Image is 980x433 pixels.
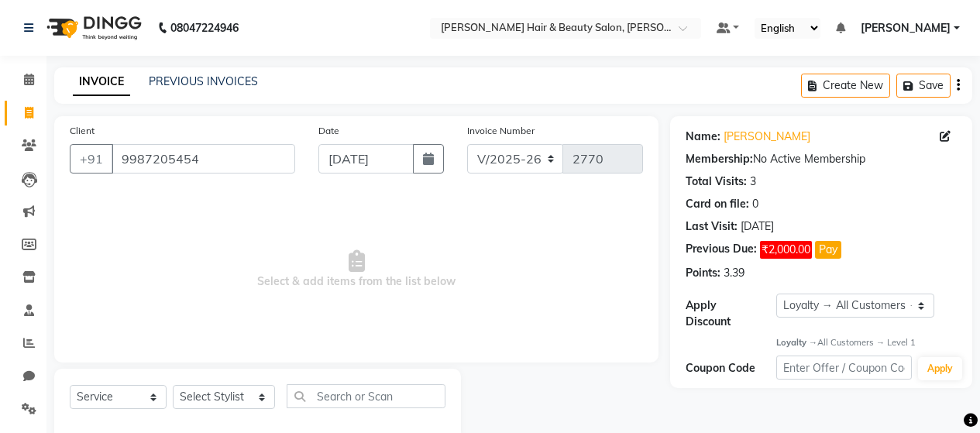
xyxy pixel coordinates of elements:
[70,124,95,138] label: Client
[776,336,957,349] div: All Customers → Level 1
[149,74,258,88] a: PREVIOUS INVOICES
[70,192,643,347] span: Select & add items from the list below
[70,144,113,174] button: +91
[686,241,757,259] div: Previous Due:
[724,265,744,281] div: 3.39
[686,174,747,190] div: Total Visits:
[750,174,756,190] div: 3
[686,151,753,167] div: Membership:
[776,337,817,348] strong: Loyalty →
[686,360,776,376] div: Coupon Code
[896,74,951,98] button: Save
[752,196,758,212] div: 0
[686,129,720,145] div: Name:
[686,196,749,212] div: Card on file:
[686,265,720,281] div: Points:
[318,124,339,138] label: Date
[112,144,295,174] input: Search by Name/Mobile/Email/Code
[741,218,774,235] div: [DATE]
[918,357,962,380] button: Apply
[467,124,535,138] label: Invoice Number
[170,6,239,50] b: 08047224946
[686,218,738,235] div: Last Visit:
[861,20,951,36] span: [PERSON_NAME]
[686,151,957,167] div: No Active Membership
[724,129,810,145] a: [PERSON_NAME]
[287,384,445,408] input: Search or Scan
[760,241,812,259] span: ₹2,000.00
[801,74,890,98] button: Create New
[40,6,146,50] img: logo
[815,241,841,259] button: Pay
[776,356,912,380] input: Enter Offer / Coupon Code
[686,297,776,330] div: Apply Discount
[73,68,130,96] a: INVOICE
